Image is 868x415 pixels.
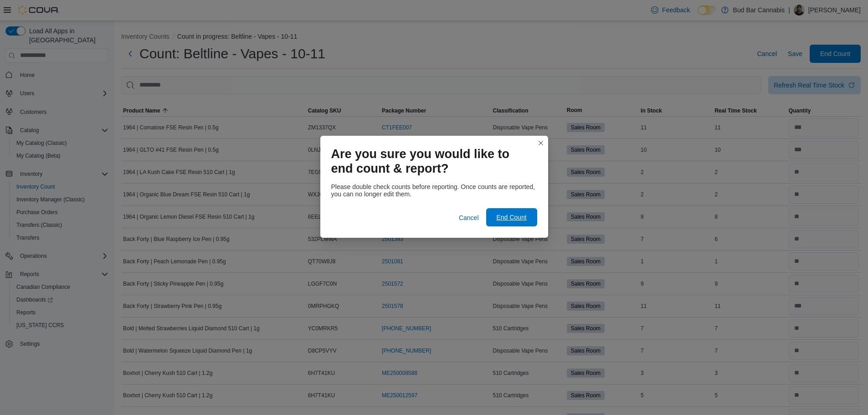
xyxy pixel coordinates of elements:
[496,213,526,222] span: End Count
[459,213,479,222] span: Cancel
[486,208,537,226] button: End Count
[455,209,483,227] button: Cancel
[331,183,537,198] div: Please double check counts before reporting. Once counts are reported, you can no longer edit them.
[331,147,530,176] h1: Are you sure you would like to end count & report?
[535,138,546,149] button: Closes this modal window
